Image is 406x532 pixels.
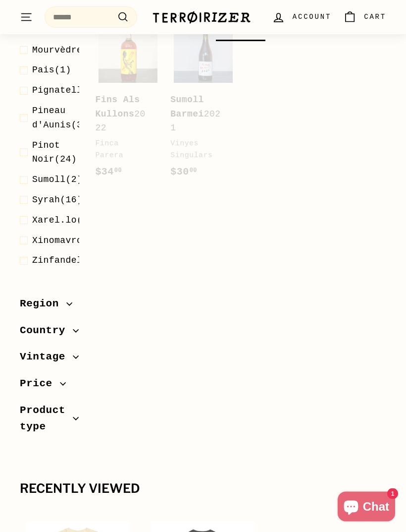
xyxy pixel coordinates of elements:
[364,11,386,22] span: Cart
[20,323,73,340] span: Country
[266,2,337,32] a: Account
[32,141,60,165] span: Pinot Noir
[32,236,82,246] span: Xinomavro
[20,400,79,443] button: Product type
[32,234,99,248] span: (1)
[32,216,77,226] span: Xarel.lo
[20,403,73,436] span: Product type
[32,106,71,130] span: Pineau d'Aunis
[95,95,140,119] b: Fins Als Kullons
[32,175,66,185] span: Sumoll
[32,63,71,78] span: (1)
[32,86,88,96] span: Pignatello
[114,168,122,175] sup: 00
[32,193,82,208] span: (16)
[32,44,99,58] span: (4)
[32,139,79,168] span: (24)
[337,2,392,32] a: Cart
[20,349,73,366] span: Vintage
[335,492,398,524] inbox-online-store-chat: Shopify online store chat
[95,138,151,162] div: Finca Parera
[32,104,88,133] span: (3)
[95,21,160,191] a: Fins Als Kullons2022Finca Parera
[170,167,197,178] span: $30
[95,93,151,136] div: 2022
[20,296,66,313] span: Region
[32,254,99,268] span: (1)
[32,46,82,56] span: Mourvèdre
[20,373,79,400] button: Price
[32,65,54,75] span: Pais
[20,320,79,347] button: Country
[32,84,104,98] span: (1)
[20,482,386,496] div: Recently viewed
[293,11,331,22] span: Account
[95,167,122,178] span: $34
[170,95,204,119] b: Sumoll Barmei
[32,256,82,266] span: Zinfandel
[170,21,236,191] a: Sumoll Barmei2021Vinyes Singulars
[20,376,60,393] span: Price
[170,138,226,162] div: Vinyes Singulars
[170,93,226,136] div: 2021
[32,214,94,228] span: (1)
[190,168,197,175] sup: 00
[20,294,79,320] button: Region
[32,195,60,205] span: Syrah
[20,347,79,373] button: Vintage
[32,173,82,187] span: (2)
